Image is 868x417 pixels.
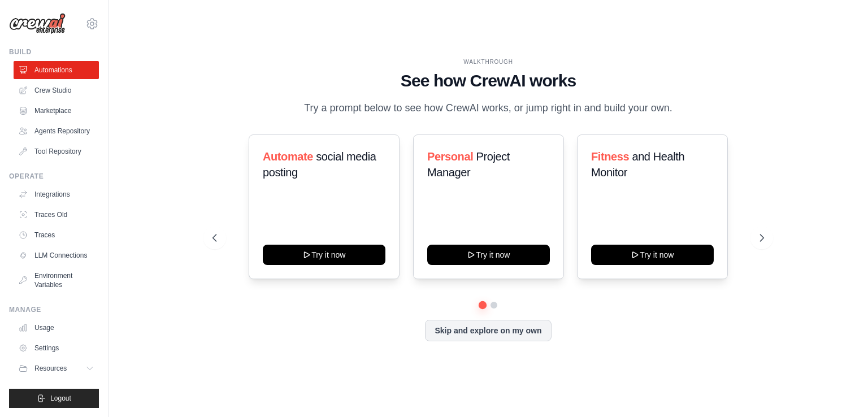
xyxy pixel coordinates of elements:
[427,150,473,163] span: Personal
[14,206,99,224] a: Traces Old
[212,71,764,91] h1: See how CrewAI works
[427,150,510,179] span: Project Manager
[9,389,99,408] button: Logout
[14,226,99,244] a: Traces
[9,172,99,181] div: Operate
[425,320,551,341] button: Skip and explore on my own
[14,319,99,337] a: Usage
[14,142,99,160] a: Tool Repository
[591,150,684,179] span: and Health Monitor
[9,13,66,34] img: Logo
[263,150,376,179] span: social media posting
[9,47,99,57] div: Build
[14,339,99,357] a: Settings
[14,61,99,79] a: Automations
[14,246,99,264] a: LLM Connections
[14,81,99,99] a: Crew Studio
[212,58,764,66] div: WALKTHROUGH
[9,305,99,314] div: Manage
[50,394,71,403] span: Logout
[14,102,99,120] a: Marketplace
[591,245,714,265] button: Try it now
[14,267,99,294] a: Environment Variables
[34,364,67,373] span: Resources
[427,245,550,265] button: Try it now
[14,122,99,140] a: Agents Repository
[298,100,678,116] p: Try a prompt below to see how CrewAI works, or jump right in and build your own.
[14,359,99,377] button: Resources
[14,185,99,203] a: Integrations
[263,150,313,163] span: Automate
[591,150,629,163] span: Fitness
[263,245,385,265] button: Try it now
